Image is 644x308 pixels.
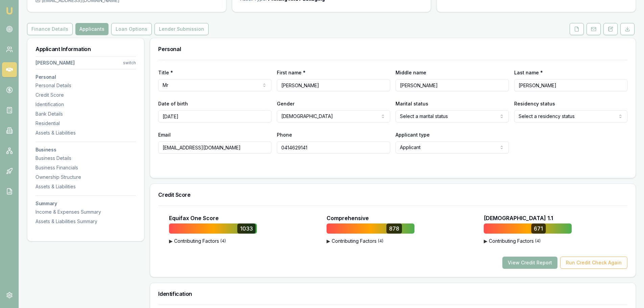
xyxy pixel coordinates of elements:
[35,75,136,79] h3: Personal
[158,192,627,197] h3: Credit Score
[35,209,136,215] div: Income & Expenses Summary
[327,238,330,244] span: ▶
[35,101,136,108] div: Identification
[27,23,73,35] button: Finance Details
[169,214,219,222] p: Equifax One Score
[277,132,292,138] label: Phone
[327,214,369,222] p: Comprehensive
[277,101,294,106] label: Gender
[35,46,136,52] h3: Applicant Information
[110,23,153,35] a: Loan Options
[35,111,136,117] div: Bank Details
[514,70,543,75] label: Last name *
[158,291,627,297] h3: Identification
[35,60,75,66] div: [PERSON_NAME]
[158,70,173,75] label: Title *
[111,23,152,35] button: Loan Options
[35,147,136,152] h3: Business
[386,223,402,234] div: 878
[153,23,210,35] a: Lender Submission
[169,238,173,244] span: ▶
[502,257,557,269] button: View Credit Report
[35,82,136,89] div: Personal Details
[560,257,627,269] button: Run Credit Check Again
[277,141,390,153] input: 0431 234 567
[220,238,226,244] span: ( 4 )
[484,238,487,244] span: ▶
[35,183,136,190] div: Assets & Liabilities
[396,101,428,106] label: Marital status
[531,223,546,234] div: 671
[5,7,14,15] img: emu-icon-u.png
[35,218,136,225] div: Assets & Liabilities Summary
[535,238,541,244] span: ( 4 )
[154,23,209,35] button: Lender Submission
[75,23,109,35] button: Applicants
[35,174,136,181] div: Ownership Structure
[35,129,136,136] div: Assets & Liabilities
[35,164,136,171] div: Business Financials
[158,110,271,122] input: DD/MM/YYYY
[74,23,110,35] a: Applicants
[327,238,414,244] button: ▶Contributing Factors(4)
[514,101,555,106] label: Residency status
[27,23,74,35] a: Finance Details
[35,92,136,98] div: Credit Score
[35,120,136,127] div: Residential
[35,201,136,206] h3: Summary
[158,101,188,106] label: Date of birth
[169,238,257,244] button: ▶Contributing Factors(4)
[484,214,553,222] p: [DEMOGRAPHIC_DATA] 1.1
[35,155,136,162] div: Business Details
[484,238,572,244] button: ▶Contributing Factors(4)
[396,132,430,138] label: Applicant type
[378,238,383,244] span: ( 4 )
[158,46,627,52] h3: Personal
[396,70,426,75] label: Middle name
[237,223,256,234] div: 1033
[277,70,306,75] label: First name *
[123,60,136,66] div: switch
[158,132,171,138] label: Email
